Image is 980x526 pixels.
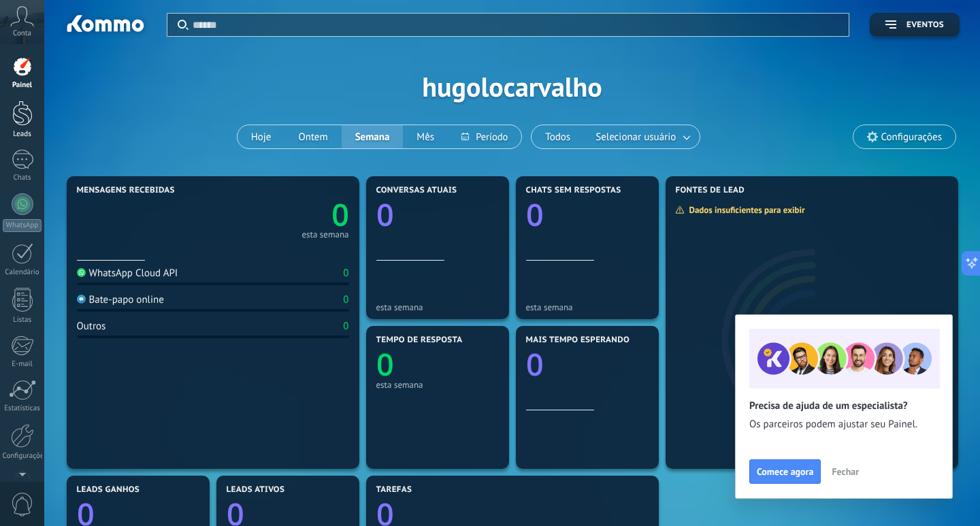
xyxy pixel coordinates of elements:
text: 0 [376,344,394,385]
span: Leads ganhos [77,485,140,495]
div: 0 [343,320,348,333]
span: Configurações [881,131,942,143]
text: 0 [331,194,349,235]
div: Calendário [3,268,42,277]
button: Eventos [870,13,960,37]
div: E-mail [3,360,42,369]
div: Configurações [3,452,42,461]
div: 0 [343,267,348,280]
div: Chats [3,174,42,182]
button: Semana [342,125,404,148]
div: WhatsApp Cloud API [77,267,178,280]
span: Leads ativos [227,485,285,495]
div: 0 [343,293,348,306]
button: Comece agora [749,459,821,484]
div: esta semana [526,302,649,312]
div: Outros [77,320,106,333]
div: Estatísticas [3,404,42,413]
div: esta semana [376,302,499,312]
span: Chats sem respostas [526,186,621,195]
div: WhatsApp [3,219,42,232]
span: Conversas atuais [376,186,457,195]
span: Fechar [832,467,859,476]
span: Tempo de resposta [376,335,463,345]
img: Bate-papo online [77,295,86,303]
img: WhatsApp Cloud API [77,268,86,277]
div: esta semana [376,380,499,390]
button: Mês [403,125,448,148]
span: Fontes de lead [676,186,745,195]
div: Leads [3,130,42,139]
button: Ontem [284,125,341,148]
a: 0 [213,194,349,235]
span: Tarefas [376,485,412,495]
button: Selecionar usuário [584,125,700,148]
span: Mais tempo esperando [526,335,630,345]
span: Mensagens recebidas [77,186,175,195]
text: 0 [376,194,394,235]
span: Conta [13,29,31,38]
div: Bate-papo online [77,293,164,306]
button: Hoje [238,125,285,148]
div: Listas [3,316,42,325]
span: Comece agora [757,467,813,476]
text: 0 [526,194,544,235]
div: Dados insuficientes para exibir [675,204,815,216]
button: Período [448,125,521,148]
div: Painel [3,81,42,90]
span: Eventos [906,20,944,30]
button: Todos [532,125,584,148]
h2: Precisa de ajuda de um especialista? [749,399,938,412]
span: Os parceiros podem ajustar seu Painel. [749,418,938,431]
span: Selecionar usuário [593,128,679,146]
div: esta semana [301,231,348,238]
text: 0 [526,344,544,385]
button: Fechar [826,461,865,482]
